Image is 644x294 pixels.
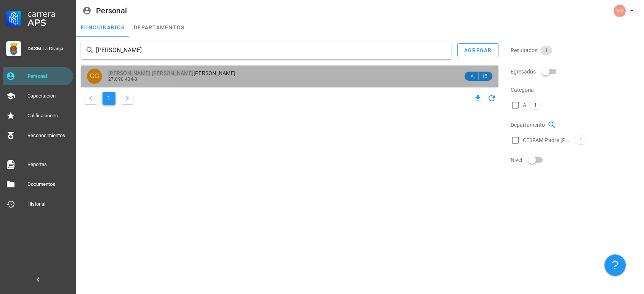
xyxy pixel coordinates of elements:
div: Departamento [511,116,640,134]
nav: Navegación de paginación [81,90,137,107]
div: Historial [27,201,70,207]
a: Calificaciones [3,107,73,125]
div: Personal [96,6,127,15]
div: Egresados [511,62,640,81]
div: avatar [87,69,102,84]
div: DASM La Granja [27,46,70,52]
div: agregar [464,47,492,53]
a: Reconocimientos [3,126,73,145]
span: 1 [534,101,537,109]
input: Buscar funcionarios… [96,44,436,56]
a: funcionarios [76,18,129,37]
div: Calificaciones [27,113,70,119]
span: GG [90,69,99,84]
div: APS [27,18,70,27]
span: [PERSON_NAME] [108,70,235,76]
div: Resultados [511,41,640,59]
div: Personal [27,73,70,79]
span: CESFAM Padre [PERSON_NAME] [523,136,572,144]
div: Reportes [27,161,70,168]
div: Capacitación [27,93,70,99]
button: agregar [457,43,498,57]
div: Carrera [27,9,70,18]
mark: [PERSON_NAME] [108,70,150,76]
span: 1 [545,46,548,55]
a: Capacitación [3,87,73,105]
a: Historial [3,195,73,213]
mark: [PERSON_NAME] [152,70,194,76]
div: Categoria [511,81,640,99]
span: 15 [482,72,488,80]
span: 1 [580,136,582,144]
div: Nivel [511,151,640,169]
button: Página actual, página 1 [103,92,115,105]
a: Reportes [3,155,73,174]
div: Reconocimientos [27,133,70,139]
span: A [523,101,526,109]
span: 27.090.434-3 [108,77,138,82]
a: Personal [3,67,73,85]
a: Documentos [3,175,73,193]
a: departamentos [129,18,189,37]
div: avatar [614,5,626,17]
div: Documentos [27,181,70,187]
span: A [469,72,475,80]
